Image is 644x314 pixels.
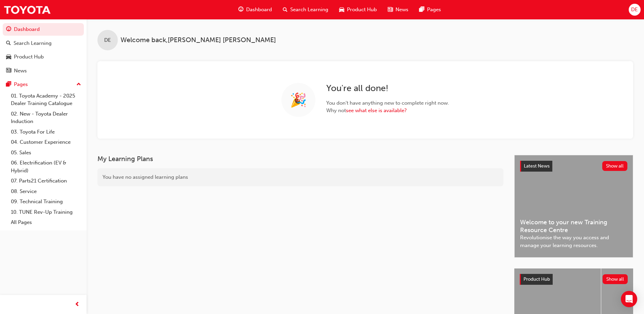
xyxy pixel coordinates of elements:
[233,3,277,17] a: guage-iconDashboard
[419,5,424,14] span: pages-icon
[6,68,11,74] span: news-icon
[326,99,449,107] span: You don ' t have anything new to complete right now.
[97,155,503,163] h3: My Learning Plans
[395,6,408,14] span: News
[8,217,84,228] a: All Pages
[8,186,84,197] a: 08. Service
[8,196,84,207] a: 09. Technical Training
[8,91,84,109] a: 01. Toyota Academy - 2025 Dealer Training Catalogue
[3,23,84,36] a: Dashboard
[520,274,628,285] a: Product HubShow all
[6,54,11,60] span: car-icon
[290,6,328,14] span: Search Learning
[3,65,84,77] a: News
[523,276,550,282] span: Product Hub
[520,234,627,249] span: Revolutionise the way you access and manage your learning resources.
[631,6,638,14] span: DE
[6,40,11,47] span: search-icon
[3,78,84,91] button: Pages
[283,5,288,14] span: search-icon
[3,22,84,78] button: DashboardSearch LearningProduct HubNews
[520,161,627,172] a: Latest NewsShow all
[3,2,51,17] img: Trak
[3,37,84,50] a: Search Learning
[6,82,11,88] span: pages-icon
[290,96,307,104] span: 🎉
[602,161,628,171] button: Show all
[6,27,11,33] span: guage-icon
[520,219,627,234] span: Welcome to your new Training Resource Centre
[603,274,628,284] button: Show all
[347,6,377,14] span: Product Hub
[8,109,84,127] a: 02. New - Toyota Dealer Induction
[8,176,84,186] a: 07. Parts21 Certification
[414,3,446,17] a: pages-iconPages
[104,36,111,44] span: DE
[514,155,633,258] a: Latest NewsShow allWelcome to your new Training Resource CentreRevolutionise the way you access a...
[97,168,503,186] div: You have no assigned learning plans
[382,3,414,17] a: news-iconNews
[388,5,393,14] span: news-icon
[621,291,637,307] div: Open Intercom Messenger
[121,36,276,44] span: Welcome back , [PERSON_NAME] [PERSON_NAME]
[14,67,27,75] div: News
[246,6,272,14] span: Dashboard
[326,107,449,115] span: Why not
[8,158,84,176] a: 06. Electrification (EV & Hybrid)
[277,3,334,17] a: search-iconSearch Learning
[238,5,243,14] span: guage-icon
[8,147,84,158] a: 05. Sales
[8,207,84,217] a: 10. TUNE Rev-Up Training
[326,83,449,94] h2: You ' re all done!
[346,107,407,114] a: see what else is available?
[8,137,84,147] a: 04. Customer Experience
[334,3,382,17] a: car-iconProduct Hub
[76,80,81,89] span: up-icon
[14,53,44,61] div: Product Hub
[427,6,441,14] span: Pages
[75,300,80,309] span: prev-icon
[524,163,550,169] span: Latest News
[339,5,344,14] span: car-icon
[8,127,84,137] a: 03. Toyota For Life
[3,51,84,63] a: Product Hub
[629,4,641,16] button: DE
[14,81,28,88] div: Pages
[14,39,52,47] div: Search Learning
